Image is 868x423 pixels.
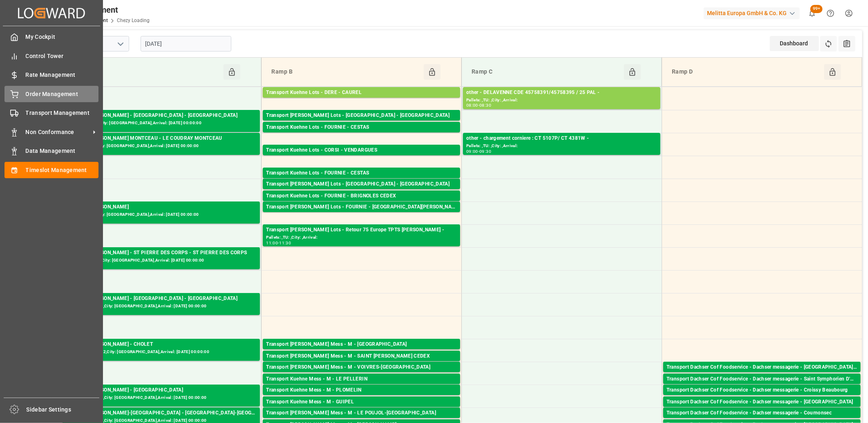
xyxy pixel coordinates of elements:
[4,67,98,83] a: Rate Management
[266,200,457,207] div: Pallets: 4,TU: ,City: BRIGNOLES CEDEX,Arrival: [DATE] 00:00:00
[141,36,231,51] input: DD-MM-YYYY
[66,203,257,211] div: Transport [PERSON_NAME]
[266,154,457,161] div: Pallets: 3,TU: 554,City: [GEOGRAPHIC_DATA],Arrival: [DATE] 00:00:00
[4,29,98,45] a: My Cockpit
[770,36,819,51] div: Dashboard
[266,112,457,120] div: Transport [PERSON_NAME] Lots - [GEOGRAPHIC_DATA] - [GEOGRAPHIC_DATA]
[669,64,824,80] div: Ramp D
[266,383,457,390] div: Pallets: ,TU: 6,City: [GEOGRAPHIC_DATA][PERSON_NAME],Arrival: [DATE] 00:00:00
[68,64,224,80] div: Ramp A
[266,363,457,372] div: Transport [PERSON_NAME] Mess - M - VOIVRES-[GEOGRAPHIC_DATA]
[266,226,457,234] div: Transport [PERSON_NAME] Lots - Retour 75 Europe TPTS [PERSON_NAME] -
[266,132,457,139] div: Pallets: 1,TU: 94,City: [GEOGRAPHIC_DATA],Arrival: [DATE] 00:00:00
[821,4,840,22] button: Help Center
[266,123,457,132] div: Transport Kuehne Lots - FOURNIE - CESTAS
[266,120,457,127] div: Pallets: 8,TU: 270,City: [GEOGRAPHIC_DATA],Arrival: [DATE] 00:00:00
[667,375,857,383] div: Transport Dachser Cof Foodservice - Dachser messagerie - Saint Symphorien D'Ozon
[479,150,491,153] div: 09:30
[66,303,257,310] div: Pallets: 13,TU: 206,City: [GEOGRAPHIC_DATA],Arrival: [DATE] 00:00:00
[26,71,99,79] span: Rate Management
[66,134,257,143] div: Transport [PERSON_NAME] MONTCEAU - LE COUDRAY MONTCEAU
[810,5,823,13] span: 99+
[667,383,857,390] div: Pallets: 3,TU: 30,City: Saint Symphorien D'Ozon,Arrival: [DATE] 00:00:00
[478,150,479,153] div: -
[4,162,98,178] a: Timeslot Management
[66,394,257,401] div: Pallets: 14,TU: 914,City: [GEOGRAPHIC_DATA],Arrival: [DATE] 00:00:00
[266,146,457,154] div: Transport Kuehne Lots - CORSI - VENDARGUES
[266,203,457,211] div: Transport [PERSON_NAME] Lots - FOURNIE - [GEOGRAPHIC_DATA][PERSON_NAME]
[266,169,457,177] div: Transport Kuehne Lots - FOURNIE - CESTAS
[66,349,257,356] div: Pallets: 11,TU: 1372,City: [GEOGRAPHIC_DATA],Arrival: [DATE] 00:00:00
[26,128,90,137] span: Non Conformance
[66,120,257,127] div: Pallets: 3,TU: 62,City: [GEOGRAPHIC_DATA],Arrival: [DATE] 00:00:00
[66,211,257,218] div: Pallets: ,TU: 98,City: [GEOGRAPHIC_DATA],Arrival: [DATE] 00:00:00
[266,241,278,245] div: 11:00
[466,143,657,150] div: Pallets: ,TU: ,City: ,Arrival:
[26,52,99,60] span: Control Tower
[4,143,98,159] a: Data Management
[266,89,457,97] div: Transport Kuehne Lots - DERE - CAUREL
[466,97,657,104] div: Pallets: ,TU: ,City: ,Arrival:
[466,134,657,143] div: other - chargement corniere : CT 5107P/ CT 4381W -
[266,386,457,394] div: Transport Kuehne Mess - M - PLOMELIN
[704,7,800,19] div: Melitta Europa GmbH & Co. KG
[66,340,257,349] div: Transport [PERSON_NAME] - CHOLET
[266,234,457,241] div: Pallets: ,TU: ,City: ,Arrival:
[266,394,457,401] div: Pallets: ,TU: 6,City: [GEOGRAPHIC_DATA],Arrival: [DATE] 00:00:00
[266,211,457,218] div: Pallets: ,TU: 66,City: [GEOGRAPHIC_DATA][PERSON_NAME],Arrival: [DATE] 00:00:00
[478,103,479,107] div: -
[479,103,491,107] div: 08:30
[114,38,126,50] button: open menu
[266,180,457,188] div: Transport [PERSON_NAME] Lots - [GEOGRAPHIC_DATA] - [GEOGRAPHIC_DATA]
[278,241,279,245] div: -
[803,4,821,22] button: show 100 new notifications
[266,375,457,383] div: Transport Kuehne Mess - M - LE PELLERIN
[26,90,99,98] span: Order Management
[704,5,803,21] button: Melitta Europa GmbH & Co. KG
[266,97,457,104] div: Pallets: 23,TU: 117,City: [GEOGRAPHIC_DATA],Arrival: [DATE] 00:00:00
[26,147,99,155] span: Data Management
[66,409,257,417] div: Transport [PERSON_NAME]-[GEOGRAPHIC_DATA] - [GEOGRAPHIC_DATA]-[GEOGRAPHIC_DATA]
[266,177,457,184] div: Pallets: ,TU: 29,City: CESTAS,Arrival: [DATE] 00:00:00
[667,409,857,417] div: Transport Dachser Cof Foodservice - Dachser messagerie - Cournonsec
[66,295,257,303] div: Transport [PERSON_NAME] - [GEOGRAPHIC_DATA] - [GEOGRAPHIC_DATA]
[66,112,257,120] div: Transport [PERSON_NAME] - [GEOGRAPHIC_DATA] - [GEOGRAPHIC_DATA]
[667,398,857,406] div: Transport Dachser Cof Foodservice - Dachser messagerie - [GEOGRAPHIC_DATA]
[268,64,424,80] div: Ramp B
[27,405,100,414] span: Sidebar Settings
[26,166,99,175] span: Timeslot Management
[466,103,478,107] div: 08:00
[4,105,98,121] a: Transport Management
[26,109,99,117] span: Transport Management
[4,48,98,64] a: Control Tower
[266,352,457,360] div: Transport [PERSON_NAME] Mess - M - SAINT [PERSON_NAME] CEDEX
[667,372,857,378] div: Pallets: 1,TU: 54,City: [GEOGRAPHIC_DATA],Arrival: [DATE] 00:00:00
[667,406,857,413] div: Pallets: 2,TU: 4,City: [GEOGRAPHIC_DATA],Arrival: [DATE] 00:00:00
[466,89,657,97] div: other - DELAVENNE CDE 45758391/45758395 / 25 PAL -
[667,394,857,401] div: Pallets: 1,TU: 50,City: Croissy Beaubourg,Arrival: [DATE] 00:00:00
[667,386,857,394] div: Transport Dachser Cof Foodservice - Dachser messagerie - Croissy Beaubourg
[266,349,457,356] div: Pallets: ,TU: 50,City: [GEOGRAPHIC_DATA],Arrival: [DATE] 00:00:00
[266,340,457,349] div: Transport [PERSON_NAME] Mess - M - [GEOGRAPHIC_DATA]
[266,409,457,417] div: Transport [PERSON_NAME] Mess - M - LE POUJOL-[GEOGRAPHIC_DATA]
[66,143,257,150] div: Pallets: ,TU: 60,City: [GEOGRAPHIC_DATA],Arrival: [DATE] 00:00:00
[468,64,624,80] div: Ramp C
[466,150,478,153] div: 09:00
[66,257,257,264] div: Pallets: 1,TU: 507,City: [GEOGRAPHIC_DATA],Arrival: [DATE] 00:00:00
[266,406,457,413] div: Pallets: ,TU: 6,City: [GEOGRAPHIC_DATA],Arrival: [DATE] 00:00:00
[66,386,257,394] div: Transport [PERSON_NAME] - [GEOGRAPHIC_DATA]
[266,188,457,195] div: Pallets: 1,TU: 60,City: [GEOGRAPHIC_DATA],Arrival: [DATE] 00:00:00
[4,86,98,102] a: Order Management
[667,363,857,372] div: Transport Dachser Cof Foodservice - Dachser messagerie - [GEOGRAPHIC_DATA] Cedex
[26,33,99,41] span: My Cockpit
[266,398,457,406] div: Transport Kuehne Mess - M - GUIPEL
[266,372,457,378] div: Pallets: ,TU: 72,City: [GEOGRAPHIC_DATA],Arrival: [DATE] 00:00:00
[266,360,457,367] div: Pallets: ,TU: 23,City: [GEOGRAPHIC_DATA][PERSON_NAME],Arrival: [DATE] 00:00:00
[266,192,457,200] div: Transport Kuehne Lots - FOURNIE - BRIGNOLES CEDEX
[66,249,257,257] div: Transport [PERSON_NAME] - ST PIERRE DES CORPS - ST PIERRE DES CORPS
[279,241,291,245] div: 11:30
